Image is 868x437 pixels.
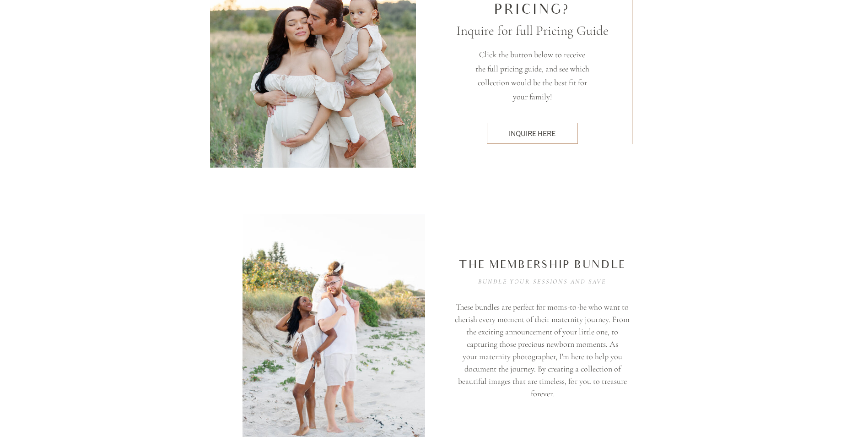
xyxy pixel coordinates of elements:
[456,21,609,41] h3: Inquire for full Pricing Guide
[474,48,591,106] p: Click the button below to receive the full pricing guide, and see which collection would be the b...
[491,129,573,138] a: inquire here
[454,277,631,288] h3: Bundle your sessions and Save
[454,301,631,407] p: These bundles are perfect for moms-to-be who want to cherish every moment of their maternity jour...
[454,257,631,272] h2: The membership bundle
